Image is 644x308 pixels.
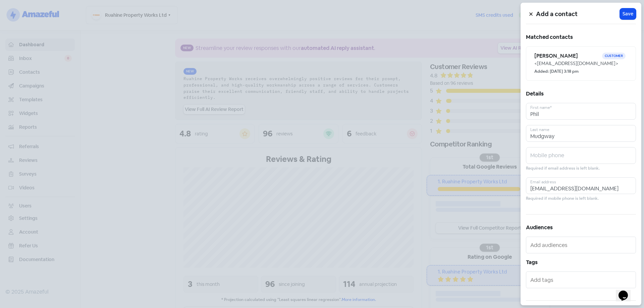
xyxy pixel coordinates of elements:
span: Customer [602,53,626,59]
h5: Matched contacts [526,32,636,42]
small: Required if email address is left blank. [526,165,600,172]
small: Added: [DATE] 3:18 pm [534,68,579,75]
input: Mobile phone [526,147,636,164]
small: Required if mobile phone is left blank. [526,195,599,202]
input: First name [526,103,636,120]
div: <[EMAIL_ADDRESS][DOMAIN_NAME]> [534,60,628,67]
input: Last name [526,125,636,142]
span: Save [623,10,633,17]
h6: [PERSON_NAME] [534,52,602,60]
h5: Details [526,89,636,99]
button: Save [620,8,636,19]
input: Add audiences [530,240,633,250]
iframe: chat widget [616,281,637,301]
h5: Audiences [526,223,636,233]
h5: Tags [526,257,636,267]
h5: Add a contact [536,9,620,19]
input: Add tags [530,274,633,285]
a: [PERSON_NAME]Customer<[EMAIL_ADDRESS][DOMAIN_NAME]>Added: [DATE] 3:18 pm [526,46,636,81]
input: Email address [526,177,636,194]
